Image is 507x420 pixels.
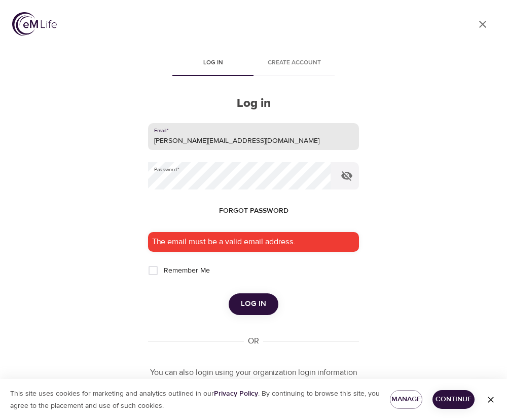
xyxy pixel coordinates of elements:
[214,389,258,398] a: Privacy Policy
[229,293,278,315] button: Log in
[215,202,293,220] button: Forgot password
[12,12,57,36] img: logo
[164,265,210,276] span: Remember Me
[148,232,359,252] div: The email must be a valid email address.
[148,96,359,111] h2: Log in
[148,52,359,76] div: disabled tabs example
[148,367,359,378] p: You can also login using your organization login information
[432,390,475,409] button: Continue
[244,335,263,347] div: OR
[390,390,422,409] button: Manage
[441,393,466,406] span: Continue
[178,58,247,68] span: Log in
[219,205,288,217] span: Forgot password
[470,12,495,36] a: close
[398,393,414,406] span: Manage
[241,297,266,311] span: Log in
[260,58,329,68] span: Create account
